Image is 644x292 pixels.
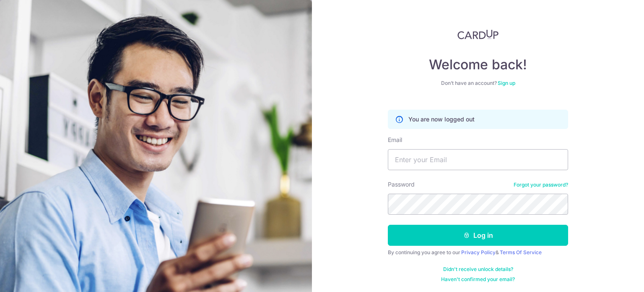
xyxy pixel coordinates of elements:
label: Email [388,136,402,144]
img: CardUp Logo [457,29,499,39]
a: Didn't receive unlock details? [443,266,513,273]
a: Forgot your password? [514,182,568,188]
p: You are now logged out [408,115,475,124]
h4: Welcome back! [388,56,568,73]
label: Password [388,180,415,189]
div: By continuing you agree to our & [388,249,568,256]
a: Terms Of Service [500,249,542,255]
a: Privacy Policy [461,249,496,255]
a: Haven't confirmed your email? [441,276,515,283]
input: Enter your Email [388,149,568,170]
a: Sign up [498,80,515,86]
button: Log in [388,225,568,246]
div: Don’t have an account? [388,80,568,87]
